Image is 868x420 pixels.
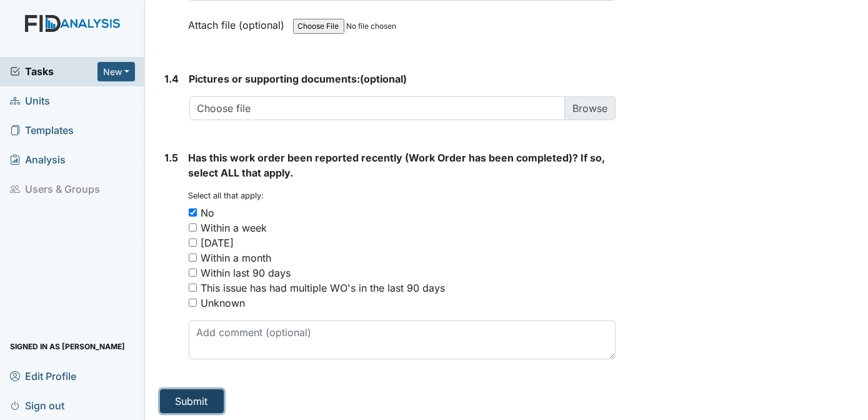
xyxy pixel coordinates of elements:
span: Edit Profile [10,366,76,386]
span: Signed in as [PERSON_NAME] [10,337,125,356]
input: Within a month [189,254,197,262]
span: Units [10,91,50,111]
small: Select all that apply: [189,191,264,200]
div: Within a month [201,250,272,265]
span: Has this work order been reported recently (Work Order has been completed)? If so, select ALL tha... [189,151,606,179]
label: 1.5 [165,150,179,165]
strong: (optional) [189,71,616,86]
div: Within a week [201,220,267,235]
input: Unknown [189,299,197,307]
a: Tasks [10,64,97,79]
div: Unknown [201,295,246,310]
div: Within last 90 days [201,265,291,280]
span: Analysis [10,150,66,170]
span: Pictures or supporting documents: [189,73,361,85]
input: [DATE] [189,238,197,247]
input: Within last 90 days [189,269,197,277]
label: 1.4 [165,71,179,86]
div: No [201,205,215,220]
div: This issue has had multiple WO's in the last 90 days [201,280,446,295]
input: No [189,208,197,217]
label: Attach file (optional) [189,11,290,33]
span: Templates [10,121,74,140]
button: Submit [160,389,224,413]
div: [DATE] [201,235,234,250]
input: This issue has had multiple WO's in the last 90 days [189,284,197,292]
button: New [97,62,135,81]
span: Sign out [10,396,64,415]
input: Within a week [189,223,197,232]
